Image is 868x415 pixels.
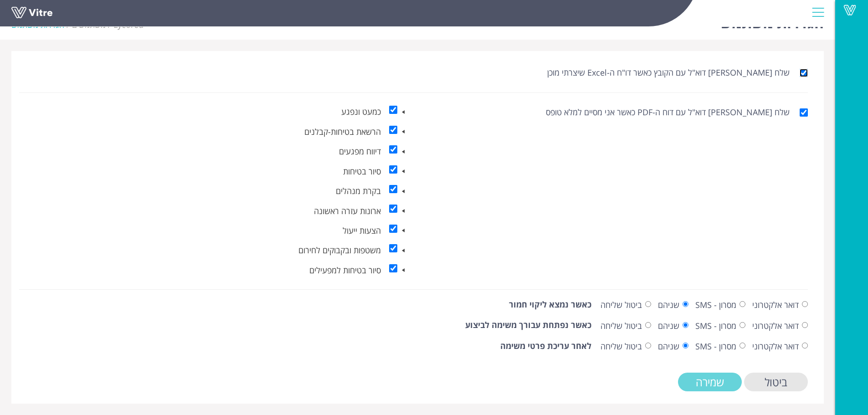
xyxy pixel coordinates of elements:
input: מסרון - SMS [740,301,745,307]
span: סיור בטיחות למפעילים [309,265,381,276]
input: ביטול שליחה [645,322,651,328]
label: מסרון - SMS [695,320,745,332]
input: דואר אלקטרוני [802,322,808,328]
label: שלח [PERSON_NAME] דוא"ל עם דוח ה-PDF כאשר אני מסיים למלא טופס [546,107,799,118]
input: דואר אלקטרוני [802,343,808,348]
label: ביטול שליחה [601,341,651,353]
input: ביטול שליחה [645,301,651,307]
input: מסרון - SMS [740,322,745,328]
label: ביטול שליחה [601,299,651,311]
input: שניהם [683,322,688,328]
label: לאחר עריכת פרטי משימה [493,340,598,352]
input: מסרון - SMS [740,343,745,348]
input: שלח [PERSON_NAME] דוא"ל עם הקובץ כאשר דו"ח ה-Excel שיצרתי מוכן [800,69,808,77]
input: שמירה [678,373,742,391]
label: דואר אלקטרוני [752,341,808,353]
label: דואר אלקטרוני [752,299,808,311]
span: כמעט ונפגע [341,106,381,117]
span: בקרת מנהלים [336,185,381,196]
label: מסרון - SMS [695,341,745,353]
input: שלח [PERSON_NAME] דוא"ל עם דוח ה-PDF כאשר אני מסיים למלא טופס [800,108,808,117]
span: משטפות ובקבוקים לחירום [298,245,381,256]
input: ביטול [744,373,808,391]
span: דיווח מפגעים [339,146,381,157]
label: ביטול שליחה [601,320,651,332]
input: שניהם [683,343,688,348]
label: שניהם [658,299,688,311]
span: ארונות עזרה ראשונה [314,205,381,216]
label: מסרון - SMS [695,299,745,311]
label: שלח [PERSON_NAME] דוא"ל עם הקובץ כאשר דו"ח ה-Excel שיצרתי מוכן [547,67,799,79]
span: הצעות ייעול [343,225,381,236]
input: שניהם [683,301,688,307]
input: ביטול שליחה [645,343,651,348]
label: שניהם [658,341,688,353]
label: דואר אלקטרוני [752,320,808,332]
input: דואר אלקטרוני [802,301,808,307]
label: כאשר נפתחת עבורך משימה לביצוע [458,319,598,331]
span: הרשאת בטיחות-קבלנים [304,126,381,137]
label: שניהם [658,320,688,332]
label: כאשר נמצא ליקוי חמור [502,299,598,311]
span: סיור בטיחות [343,166,381,177]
